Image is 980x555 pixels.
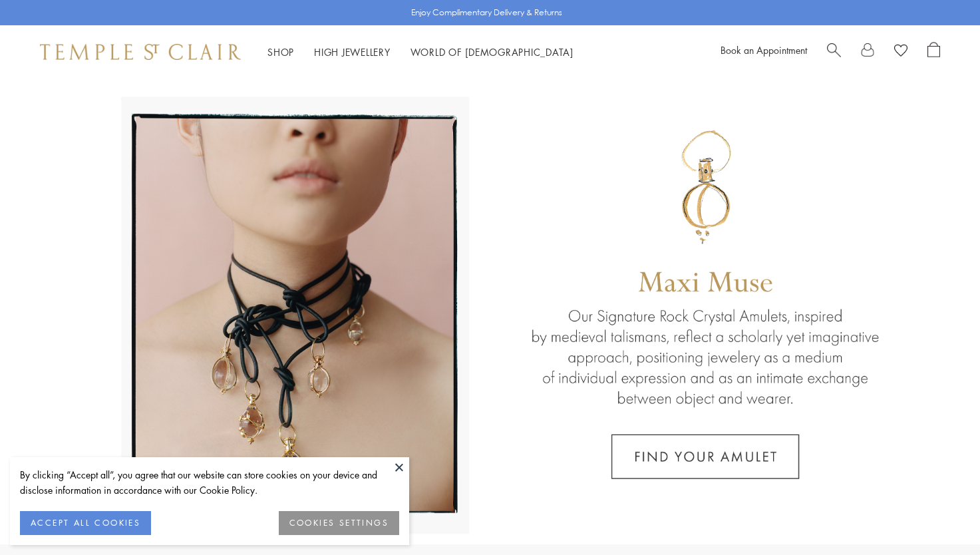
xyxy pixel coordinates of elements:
[927,42,940,62] a: Open Shopping Bag
[410,45,573,59] a: World of [DEMOGRAPHIC_DATA]World of [DEMOGRAPHIC_DATA]
[267,44,573,61] nav: Main navigation
[279,511,399,535] button: COOKIES SETTINGS
[721,43,807,57] a: Book an Appointment
[827,42,841,62] a: Search
[894,42,907,62] a: View Wishlist
[267,45,294,59] a: ShopShop
[913,492,967,542] iframe: Gorgias live chat messenger
[40,44,241,60] img: Temple St. Clair
[314,45,391,59] a: High JewelleryHigh Jewellery
[20,511,151,535] button: ACCEPT ALL COOKIES
[20,467,399,498] div: By clicking “Accept all”, you agree that our website can store cookies on your device and disclos...
[411,6,562,19] p: Enjoy Complimentary Delivery & Returns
